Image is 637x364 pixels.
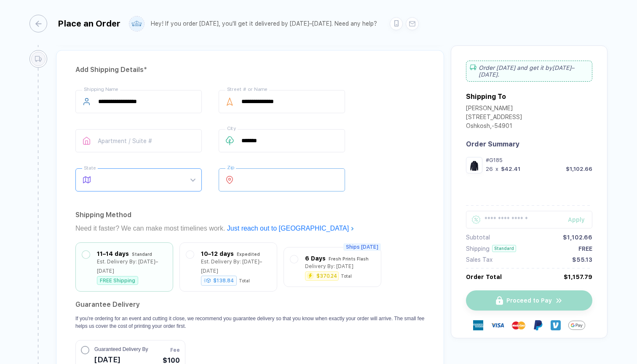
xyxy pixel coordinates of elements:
[201,276,237,286] div: $138.84
[75,222,425,235] div: Need it faster? We can make most timelines work.
[97,276,138,285] div: FREE Shipping
[239,278,250,283] div: Total
[316,274,337,279] div: $370.24
[186,249,270,285] div: 10–12 days ExpeditedEst. Delivery By: [DATE]–[DATE]$138.84Total
[568,216,592,223] div: Apply
[466,114,522,122] div: [STREET_ADDRESS]
[94,345,148,353] span: Guaranteed Delivery By
[491,319,504,332] img: visa
[466,274,502,280] div: Order Total
[486,157,592,163] div: #G185
[466,234,490,241] div: Subtotal
[512,319,525,332] img: master-card
[201,249,234,258] div: 10–12 days
[75,63,425,77] div: Add Shipping Details
[237,250,260,259] div: Expedited
[58,19,120,29] div: Place an Order
[468,159,480,171] img: 48ceeb75-e1c3-47aa-a8e8-e58be295c0e6_nt_front_1759437354538.jpg
[578,245,592,252] div: FREE
[305,262,353,271] div: Delivery By: [DATE]
[572,256,592,263] div: $55.13
[97,249,129,258] div: 11–14 days
[466,122,522,131] div: Oshkosh , - 54901
[501,166,520,172] div: $42.41
[97,257,166,276] div: Est. Delivery By: [DATE]–[DATE]
[343,243,381,251] span: Ships [DATE]
[201,257,270,276] div: Est. Delivery By: [DATE]–[DATE]
[566,166,592,172] div: $1,102.66
[75,208,425,222] div: Shipping Method
[557,211,592,228] button: Apply
[151,20,377,27] div: Hey! If you order [DATE], you'll get it delivered by [DATE]–[DATE]. Need any help?
[551,320,561,330] img: Venmo
[466,105,522,114] div: [PERSON_NAME]
[466,140,592,148] div: Order Summary
[75,298,425,311] h2: Guarantee Delivery
[473,320,483,330] img: express
[492,245,516,252] div: Standard
[466,245,490,252] div: Shipping
[329,254,369,263] div: Fresh Prints Flash
[75,315,425,330] p: If you're ordering for an event and cutting it close, we recommend you guarantee delivery so that...
[486,166,493,172] div: 26
[305,254,326,263] div: 6 Days
[466,93,506,101] div: Shipping To
[533,320,543,330] img: Paypal
[564,274,592,280] div: $1,157.79
[290,254,375,280] div: 6 Days Fresh Prints FlashDelivery By: [DATE]$370.24Total
[495,166,499,172] div: x
[341,274,352,279] div: Total
[132,250,152,259] div: Standard
[563,234,592,241] div: $1,102.66
[129,16,144,31] img: user profile
[227,225,354,232] a: Just reach out to [GEOGRAPHIC_DATA]
[82,249,166,285] div: 11–14 days StandardEst. Delivery By: [DATE]–[DATE]FREE Shipping
[568,317,585,334] img: GPay
[466,256,492,263] div: Sales Tax
[170,346,180,354] span: Fee
[466,61,592,82] div: Order [DATE] and get it by [DATE]–[DATE] .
